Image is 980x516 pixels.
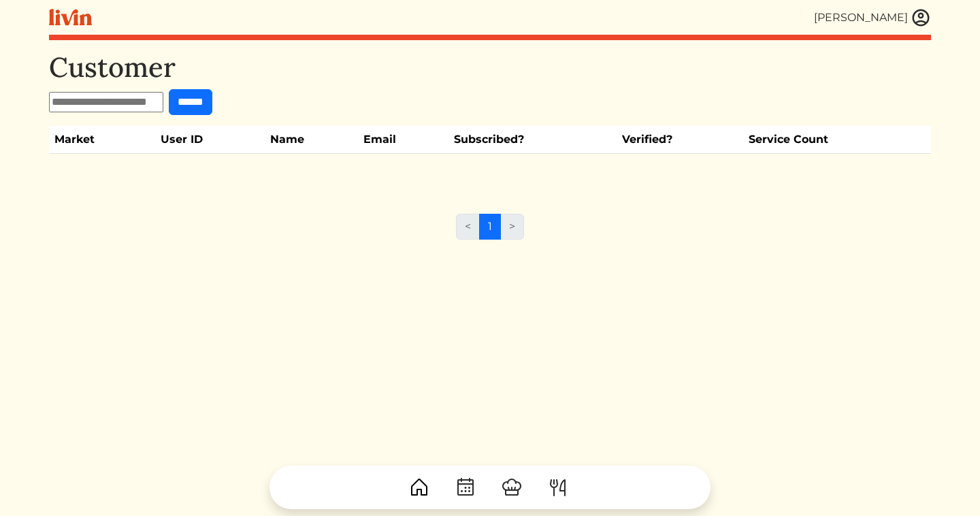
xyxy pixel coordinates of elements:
img: House-9bf13187bcbb5817f509fe5e7408150f90897510c4275e13d0d5fca38e0b5951.svg [408,477,430,498]
div: [PERSON_NAME] [814,10,908,26]
th: Email [358,126,448,154]
nav: Page [456,214,524,251]
th: User ID [155,126,265,154]
th: Name [265,126,358,154]
img: CalendarDots-5bcf9d9080389f2a281d69619e1c85352834be518fbc73d9501aef674afc0d57.svg [455,477,476,498]
th: Subscribed? [448,126,617,154]
img: ChefHat-a374fb509e4f37eb0702ca99f5f64f3b6956810f32a249b33092029f8484b388.svg [501,477,523,498]
img: user_account-e6e16d2ec92f44fc35f99ef0dc9cddf60790bfa021a6ecb1c896eb5d2907b31c.svg [911,7,931,28]
img: livin-logo-a0d97d1a881af30f6274990eb6222085a2533c92bbd1e4f22c21b4f0d0e3210c.svg [49,9,92,26]
a: 1 [479,214,501,240]
th: Service Count [743,126,931,154]
h1: Customer [49,51,931,84]
th: Verified? [617,126,744,154]
img: ForkKnife-55491504ffdb50bab0c1e09e7649658475375261d09fd45db06cec23bce548bf.svg [547,477,569,498]
th: Market [49,126,155,154]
